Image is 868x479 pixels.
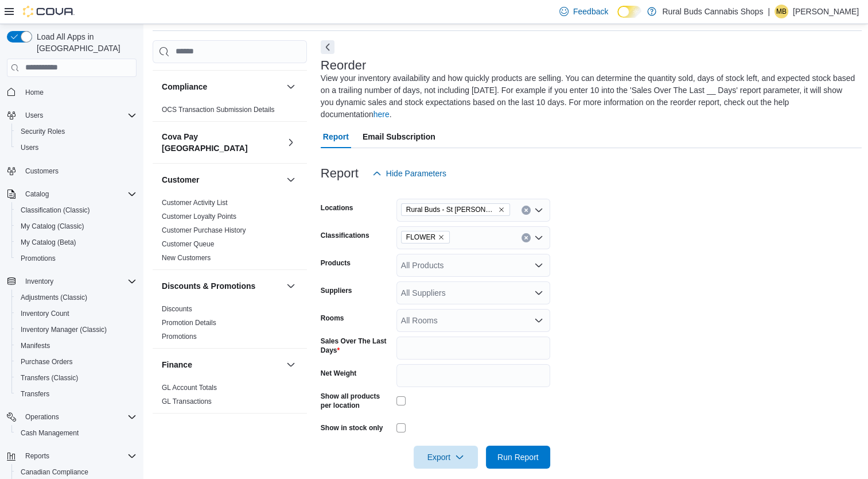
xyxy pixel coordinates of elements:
[25,277,53,286] span: Inventory
[321,40,334,54] button: Next
[11,140,141,156] button: Users
[373,110,390,119] a: here
[284,173,298,187] button: Customer
[768,5,770,18] p: |
[16,387,137,401] span: Transfers
[32,31,137,54] span: Load All Apps in [GEOGRAPHIC_DATA]
[11,218,141,234] button: My Catalog (Classic)
[406,204,496,215] span: Rural Buds - St [PERSON_NAME]
[16,323,111,337] a: Inventory Manager (Classic)
[21,389,49,399] span: Transfers
[21,206,90,215] span: Classification (Classic)
[25,412,59,422] span: Operations
[162,397,212,405] a: GL Transactions
[21,127,65,136] span: Security Roles
[162,333,197,341] a: Promotions
[21,143,38,152] span: Users
[534,316,543,325] button: Open list of options
[16,125,69,138] a: Security Roles
[321,258,351,268] label: Products
[321,337,392,355] label: Sales Over The Last Days
[25,111,43,120] span: Users
[321,314,344,323] label: Rooms
[16,203,95,217] a: Classification (Classic)
[497,451,539,463] span: Run Report
[16,307,74,320] a: Inventory Count
[2,448,141,464] button: Reports
[21,109,48,122] button: Users
[153,302,307,348] div: Discounts & Promotions
[162,254,211,262] a: New Customers
[21,187,137,201] span: Catalog
[16,235,137,249] span: My Catalog (Beta)
[21,109,137,122] span: Users
[323,125,349,148] span: Report
[162,280,255,292] h3: Discounts & Promotions
[21,410,64,424] button: Operations
[793,5,859,18] p: [PERSON_NAME]
[21,293,87,302] span: Adjustments (Classic)
[321,369,356,378] label: Net Weight
[21,275,58,288] button: Inventory
[573,6,608,17] span: Feedback
[2,273,141,289] button: Inventory
[21,164,137,178] span: Customers
[321,286,352,295] label: Suppliers
[162,239,214,249] span: Customer Queue
[774,5,788,18] div: Michelle Brusse
[386,168,446,179] span: Hide Parameters
[486,446,550,469] button: Run Report
[16,307,137,320] span: Inventory Count
[11,354,141,370] button: Purchase Orders
[162,212,236,221] span: Customer Loyalty Points
[321,231,369,240] label: Classifications
[16,339,137,353] span: Manifests
[162,253,211,262] span: New Customers
[16,323,137,337] span: Inventory Manager (Classic)
[162,384,217,392] a: GL Account Totals
[21,468,88,477] span: Canadian Compliance
[16,125,137,138] span: Security Roles
[284,358,298,372] button: Finance
[21,86,48,99] a: Home
[521,233,531,242] button: Clear input
[21,449,54,463] button: Reports
[162,318,216,327] span: Promotion Details
[162,174,282,186] button: Customer
[534,288,543,298] button: Open list of options
[21,164,63,178] a: Customers
[2,84,141,101] button: Home
[406,231,435,243] span: FLOWER
[421,446,471,469] span: Export
[153,196,307,269] div: Customer
[617,18,618,18] span: Dark Mode
[162,280,282,292] button: Discounts & Promotions
[284,136,298,149] button: Cova Pay [GEOGRAPHIC_DATA]
[21,238,76,247] span: My Catalog (Beta)
[16,426,83,440] a: Cash Management
[21,449,137,463] span: Reports
[25,167,59,176] span: Customers
[16,235,81,249] a: My Catalog (Beta)
[16,203,137,217] span: Classification (Classic)
[284,279,298,293] button: Discounts & Promotions
[21,373,78,383] span: Transfers (Classic)
[21,341,50,350] span: Manifests
[11,234,141,250] button: My Catalog (Beta)
[25,88,44,97] span: Home
[321,203,353,213] label: Locations
[534,206,543,215] button: Open list of options
[368,162,451,185] button: Hide Parameters
[662,5,763,18] p: Rural Buds Cannabis Shops
[401,231,450,244] span: FLOWER
[321,72,857,121] div: View your inventory availability and how quickly products are selling. You can determine the quan...
[2,186,141,202] button: Catalog
[21,254,56,263] span: Promotions
[25,190,49,199] span: Catalog
[284,80,298,94] button: Compliance
[16,465,93,479] a: Canadian Compliance
[321,167,359,180] h3: Report
[16,355,137,369] span: Purchase Orders
[2,409,141,425] button: Operations
[162,174,199,186] h3: Customer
